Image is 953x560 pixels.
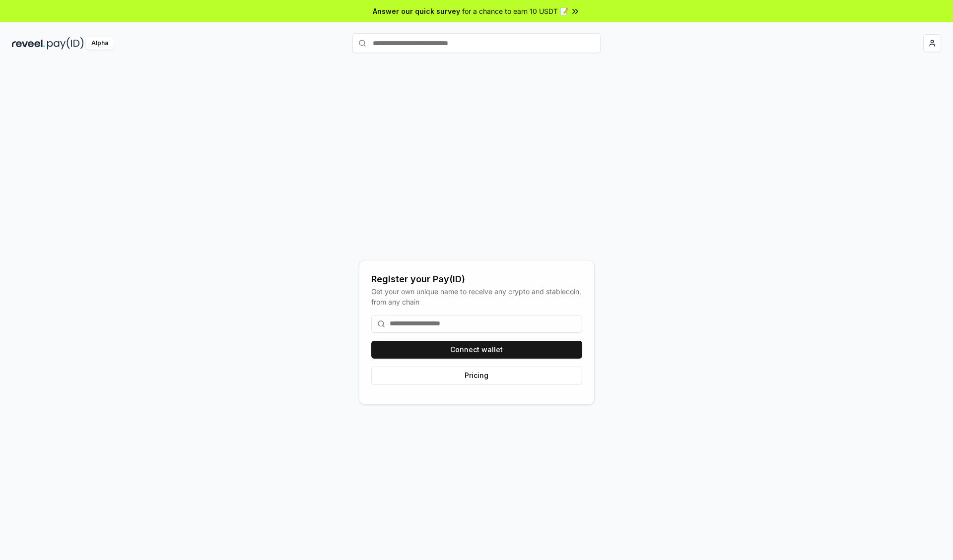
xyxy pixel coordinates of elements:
span: for a chance to earn 10 USDT 📝 [462,6,568,16]
span: Answer our quick survey [373,6,460,16]
button: Pricing [371,367,582,384]
div: Register your Pay(ID) [371,272,582,286]
button: Connect wallet [371,341,582,359]
div: Alpha [86,37,114,50]
img: reveel_dark [12,37,45,50]
div: Get your own unique name to receive any crypto and stablecoin, from any chain [371,286,582,307]
img: pay_id [47,37,84,50]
